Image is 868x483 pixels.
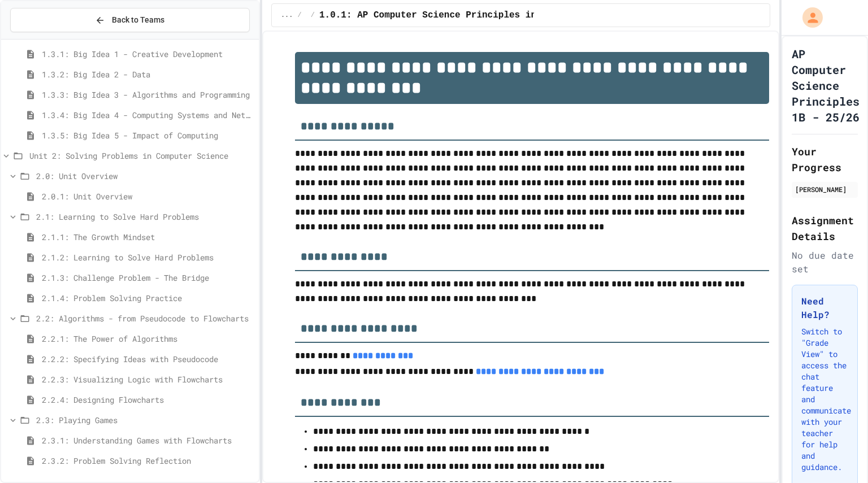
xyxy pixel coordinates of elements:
[42,89,254,101] span: 1.3.3: Big Idea 3 - Algorithms and Programming
[112,14,164,26] span: Back to Teams
[36,312,254,324] span: 2.2: Algorithms - from Pseudocode to Flowcharts
[792,46,860,125] h1: AP Computer Science Principles 1B - 25/26
[42,292,254,304] span: 2.1.4: Problem Solving Practice
[792,249,858,276] div: No due date set
[29,150,254,162] span: Unit 2: Solving Problems in Computer Science
[298,11,302,20] span: /
[319,8,661,22] span: 1.0.1: AP Computer Science Principles in Python Course Syllabus
[42,251,254,263] span: 2.1.2: Learning to Solve Hard Problems
[36,211,254,223] span: 2.1: Learning to Solve Hard Problems
[792,212,858,244] h2: Assignment Details
[42,333,254,345] span: 2.2.1: The Power of Algorithms
[792,143,858,175] h2: Your Progress
[36,414,254,426] span: 2.3: Playing Games
[795,184,854,194] div: [PERSON_NAME]
[42,129,254,141] span: 1.3.5: Big Idea 5 - Impact of Computing
[42,373,254,385] span: 2.2.3: Visualizing Logic with Flowcharts
[801,294,848,321] h3: Need Help?
[42,434,254,446] span: 2.3.1: Understanding Games with Flowcharts
[311,11,315,20] span: /
[791,5,826,31] div: My Account
[10,8,250,32] button: Back to Teams
[801,326,848,473] p: Switch to "Grade View" to access the chat feature and communicate with your teacher for help and ...
[42,48,254,60] span: 1.3.1: Big Idea 1 - Creative Development
[42,68,254,80] span: 1.3.2: Big Idea 2 - Data
[42,353,254,365] span: 2.2.2: Specifying Ideas with Pseudocode
[36,170,254,182] span: 2.0: Unit Overview
[42,394,254,406] span: 2.2.4: Designing Flowcharts
[42,455,254,467] span: 2.3.2: Problem Solving Reflection
[42,272,254,284] span: 2.1.3: Challenge Problem - The Bridge
[42,190,254,202] span: 2.0.1: Unit Overview
[42,231,254,243] span: 2.1.1: The Growth Mindset
[42,109,254,121] span: 1.3.4: Big Idea 4 - Computing Systems and Networks
[281,11,293,20] span: ...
